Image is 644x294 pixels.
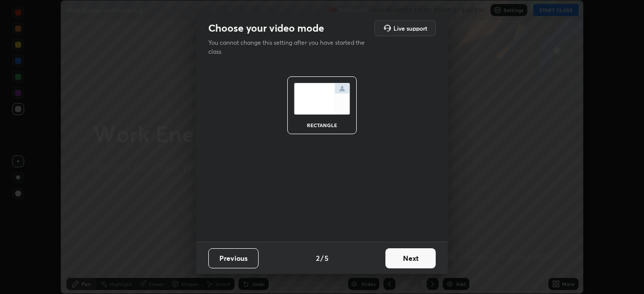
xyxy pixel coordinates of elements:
[385,248,436,268] button: Next
[325,253,329,263] h4: 5
[208,22,324,35] h2: Choose your video mode
[316,253,319,263] h4: 2
[320,253,324,263] h4: /
[294,83,350,115] img: normalScreenIcon.ae25ed63.svg
[302,123,342,128] div: rectangle
[208,38,371,56] p: You cannot change this setting after you have started the class
[393,25,427,31] h5: Live support
[208,248,259,268] button: Previous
